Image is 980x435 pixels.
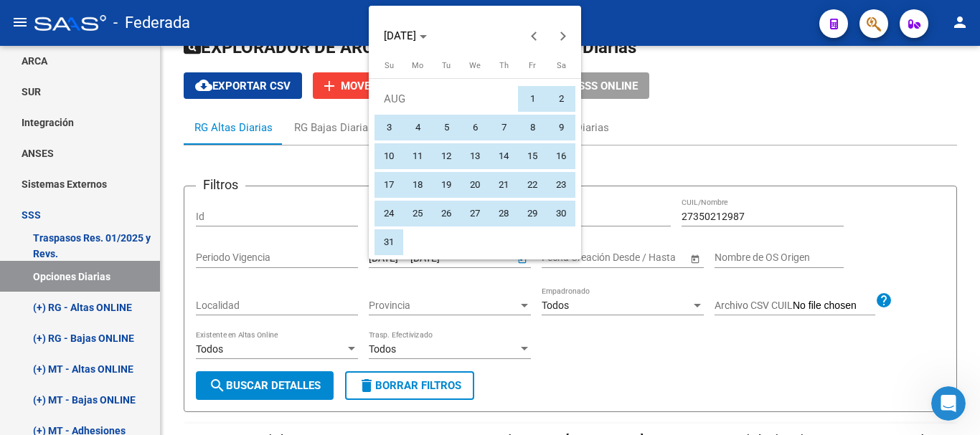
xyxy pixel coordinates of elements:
span: 27 [462,201,488,226]
span: 13 [462,143,488,169]
button: August 26, 2025 [432,199,461,228]
span: 8 [519,115,545,140]
span: 22 [519,172,545,198]
span: 25 [405,201,430,226]
button: August 25, 2025 [403,199,432,228]
span: Sa [557,61,566,70]
button: August 12, 2025 [432,142,461,171]
span: 6 [462,115,488,140]
button: Next month [549,21,578,50]
button: August 31, 2025 [374,228,403,257]
span: 1 [519,86,545,112]
span: 19 [433,172,459,198]
button: August 11, 2025 [403,142,432,171]
button: August 18, 2025 [403,171,432,199]
span: Tu [442,61,451,70]
span: 12 [433,143,459,169]
button: August 24, 2025 [374,199,403,228]
span: 31 [376,229,402,255]
span: Su [385,61,394,70]
span: 26 [433,201,459,226]
span: 24 [376,201,402,226]
span: 29 [519,201,545,226]
span: 21 [491,172,517,198]
button: August 17, 2025 [374,171,403,199]
button: August 4, 2025 [403,113,432,142]
button: August 14, 2025 [489,142,518,171]
button: Previous month [520,21,549,50]
span: Mo [412,61,423,70]
button: August 7, 2025 [489,113,518,142]
span: 30 [548,201,574,226]
button: August 19, 2025 [432,171,461,199]
button: August 13, 2025 [461,142,489,171]
span: 3 [376,115,402,140]
button: August 27, 2025 [461,199,489,228]
iframe: Intercom live chat [931,386,966,421]
button: August 29, 2025 [518,199,547,228]
span: 20 [462,172,488,198]
button: August 1, 2025 [518,85,547,113]
span: 23 [548,172,574,198]
button: Choose month and year [378,23,433,49]
span: [DATE] [384,29,416,42]
span: 9 [548,115,574,140]
span: 14 [491,143,517,169]
button: August 30, 2025 [547,199,575,228]
span: Th [499,61,509,70]
span: 11 [405,143,430,169]
button: August 15, 2025 [518,142,547,171]
button: August 3, 2025 [374,113,403,142]
span: We [469,61,481,70]
span: 5 [433,115,459,140]
button: August 20, 2025 [461,171,489,199]
span: 2 [548,86,574,112]
span: 7 [491,115,517,140]
button: August 6, 2025 [461,113,489,142]
button: August 10, 2025 [374,142,403,171]
td: AUG [374,85,518,113]
button: August 21, 2025 [489,171,518,199]
button: August 23, 2025 [547,171,575,199]
button: August 9, 2025 [547,113,575,142]
span: 17 [376,172,402,198]
span: 15 [519,143,545,169]
button: August 8, 2025 [518,113,547,142]
button: August 5, 2025 [432,113,461,142]
span: 16 [548,143,574,169]
button: August 16, 2025 [547,142,575,171]
span: 28 [491,201,517,226]
span: 10 [376,143,402,169]
button: August 22, 2025 [518,171,547,199]
span: 18 [405,172,430,198]
span: Fr [529,61,536,70]
button: August 28, 2025 [489,199,518,228]
button: August 2, 2025 [547,85,575,113]
span: 4 [405,115,430,140]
